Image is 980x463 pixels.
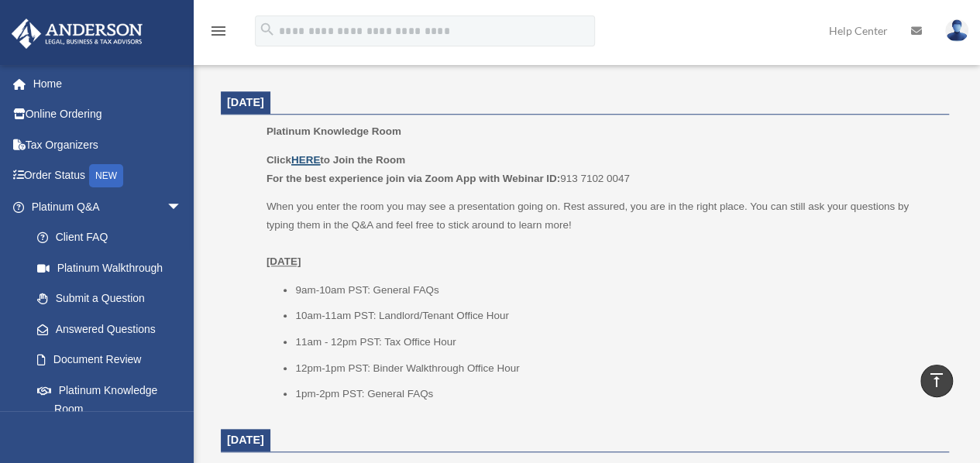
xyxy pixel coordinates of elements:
[22,375,198,424] a: Platinum Knowledge Room
[167,191,198,223] span: arrow_drop_down
[295,333,938,352] li: 11am - 12pm PST: Tax Office Hour
[259,21,276,38] i: search
[227,96,264,108] span: [DATE]
[266,125,401,137] span: Platinum Knowledge Room
[22,314,205,345] a: Answered Questions
[209,27,228,40] a: menu
[927,371,946,389] i: vertical_align_top
[11,99,205,130] a: Online Ordering
[22,222,205,253] a: Client FAQ
[11,191,205,222] a: Platinum Q&Aarrow_drop_down
[11,160,205,192] a: Order StatusNEW
[266,154,405,166] b: Click to Join the Room
[266,197,938,270] p: When you enter the room you may see a presentation going on. Rest assured, you are in the right p...
[89,164,123,187] div: NEW
[295,385,938,403] li: 1pm-2pm PST: General FAQs
[11,129,205,160] a: Tax Organizers
[945,19,968,42] img: User Pic
[920,365,953,397] a: vertical_align_top
[295,359,938,378] li: 12pm-1pm PST: Binder Walkthrough Office Hour
[22,283,205,314] a: Submit a Question
[209,22,228,40] i: menu
[295,307,938,325] li: 10am-11am PST: Landlord/Tenant Office Hour
[7,19,147,49] img: Anderson Advisors Platinum Portal
[266,256,301,267] u: [DATE]
[266,151,938,187] p: 913 7102 0047
[22,345,205,376] a: Document Review
[227,434,264,446] span: [DATE]
[295,281,938,300] li: 9am-10am PST: General FAQs
[11,68,205,99] a: Home
[266,173,560,184] b: For the best experience join via Zoom App with Webinar ID:
[22,252,205,283] a: Platinum Walkthrough
[291,154,320,166] a: HERE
